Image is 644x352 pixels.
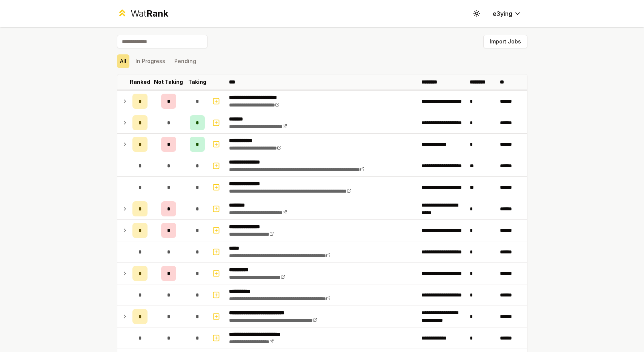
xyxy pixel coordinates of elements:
[131,8,168,20] div: Wat
[132,54,168,68] button: In Progress
[483,35,527,48] button: Import Jobs
[130,78,150,86] p: Ranked
[117,54,129,68] button: All
[493,9,512,18] span: e3ying
[171,54,199,68] button: Pending
[188,78,206,86] p: Taking
[146,8,168,19] span: Rank
[487,7,527,20] button: e3ying
[154,78,183,86] p: Not Taking
[117,8,169,20] a: WatRank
